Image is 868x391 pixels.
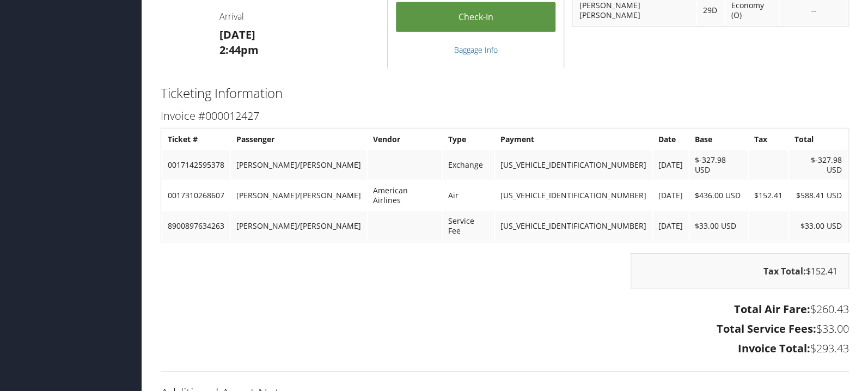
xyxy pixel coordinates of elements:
[738,341,810,356] strong: Invoice Total:
[443,150,494,180] td: Exchange
[162,181,230,210] td: 0017310268607
[495,150,652,180] td: [US_VEHICLE_IDENTIFICATION_NUMBER]
[653,181,688,210] td: [DATE]
[689,130,748,149] th: Base
[161,321,849,337] h3: $33.00
[443,211,494,241] td: Service Fee
[689,181,748,210] td: $436.00 USD
[161,302,849,317] h3: $260.43
[631,253,849,289] div: $152.41
[495,181,652,210] td: [US_VEHICLE_IDENTIFICATION_NUMBER]
[689,150,748,180] td: $-327.98 USD
[789,211,847,241] td: $33.00 USD
[789,181,847,210] td: $588.41 USD
[231,130,366,149] th: Passenger
[443,130,494,149] th: Type
[219,42,259,57] strong: 2:44pm
[454,45,498,55] a: Baggage Info
[495,130,652,149] th: Payment
[219,10,380,22] h4: Arrival
[368,181,442,210] td: American Airlines
[495,211,652,241] td: [US_VEHICLE_IDENTIFICATION_NUMBER]
[162,130,230,149] th: Ticket #
[443,181,494,210] td: Air
[789,130,847,149] th: Total
[231,150,366,180] td: [PERSON_NAME]/[PERSON_NAME]
[717,321,816,336] strong: Total Service Fees:
[396,2,555,32] a: Check-in
[653,130,688,149] th: Date
[653,211,688,241] td: [DATE]
[749,130,788,149] th: Tax
[161,341,849,356] h3: $293.43
[231,181,366,210] td: [PERSON_NAME]/[PERSON_NAME]
[653,150,688,180] td: [DATE]
[162,150,230,180] td: 0017142595378
[763,265,806,277] strong: Tax Total:
[734,302,810,316] strong: Total Air Fare:
[785,5,842,15] div: --
[219,27,255,42] strong: [DATE]
[789,150,847,180] td: $-327.98 USD
[162,211,230,241] td: 8900897634263
[231,211,366,241] td: [PERSON_NAME]/[PERSON_NAME]
[749,181,788,210] td: $152.41
[161,84,849,102] h2: Ticketing Information
[689,211,748,241] td: $33.00 USD
[368,130,442,149] th: Vendor
[161,108,849,124] h3: Invoice #000012427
